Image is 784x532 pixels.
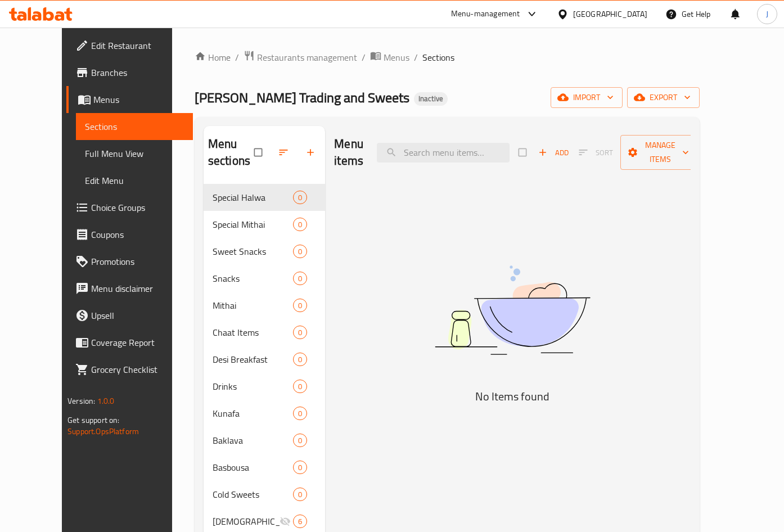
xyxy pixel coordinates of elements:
a: Full Menu View [76,140,193,167]
nav: breadcrumb [195,50,700,65]
a: Edit Restaurant [66,32,193,59]
span: Chaat Items [213,326,293,339]
img: dish.svg [372,236,653,385]
div: items [293,380,307,393]
span: 0 [294,246,307,257]
div: Indian [213,515,280,528]
span: 0 [294,300,307,311]
div: items [293,218,307,231]
button: export [627,87,700,108]
div: items [293,326,307,339]
a: Upsell [66,302,193,329]
span: Select section first [571,144,620,161]
span: 0 [294,408,307,419]
div: Snacks0 [204,265,326,292]
h2: Menu sections [208,136,255,169]
span: 0 [294,462,307,473]
div: Drinks0 [204,373,326,400]
div: Desi Breakfast0 [204,346,326,373]
span: Select all sections [247,142,271,163]
h5: No Items found [372,387,653,405]
div: Sweet Snacks0 [204,238,326,265]
a: Support.OpsPlatform [67,424,139,439]
a: Restaurants management [244,50,357,65]
div: items [293,191,307,204]
span: Inactive [414,94,448,103]
button: Add section [298,140,325,165]
span: Add item [535,144,571,161]
span: Kunafa [213,407,293,420]
div: items [293,515,307,528]
div: items [293,461,307,474]
div: [GEOGRAPHIC_DATA] [573,8,647,20]
span: export [636,91,691,105]
span: Menus [93,93,184,106]
span: [PERSON_NAME] Trading and Sweets [195,85,409,110]
span: 0 [294,192,307,203]
span: Baklava [213,434,293,447]
span: Branches [91,66,184,79]
span: Drinks [213,380,293,393]
span: J [766,8,768,20]
a: Coverage Report [66,329,193,356]
div: Mithai0 [204,292,326,319]
div: items [293,272,307,285]
span: Coverage Report [91,336,184,349]
div: Menu-management [451,7,520,21]
span: Choice Groups [91,201,184,214]
span: Mithai [213,299,293,312]
li: / [362,51,366,64]
a: Choice Groups [66,194,193,221]
span: Basbousa [213,461,293,474]
li: / [235,51,239,64]
a: Branches [66,59,193,86]
a: Sections [76,113,193,140]
div: Desi Breakfast [213,353,293,366]
h2: Menu items [334,136,363,169]
span: 0 [294,435,307,446]
a: Grocery Checklist [66,356,193,383]
span: Version: [67,394,95,408]
div: Special Halwa0 [204,184,326,211]
span: 0 [294,219,307,230]
a: Menus [370,50,409,65]
span: Grocery Checklist [91,363,184,376]
span: Sweet Snacks [213,245,293,258]
span: 0 [294,381,307,392]
div: items [293,407,307,420]
span: Edit Restaurant [91,39,184,52]
span: Menus [384,51,409,64]
span: 0 [294,489,307,500]
div: items [293,353,307,366]
span: Coupons [91,228,184,241]
span: Cold Sweets [213,488,293,501]
span: [DEMOGRAPHIC_DATA] [213,515,280,528]
input: search [377,143,510,163]
span: Manage items [629,138,691,166]
span: 0 [294,327,307,338]
span: 0 [294,273,307,284]
span: Upsell [91,309,184,322]
span: Add [538,146,569,159]
li: / [414,51,418,64]
div: Basbousa0 [204,454,326,481]
span: Sections [422,51,454,64]
button: Add [535,144,571,161]
div: Chaat Items0 [204,319,326,346]
span: Full Menu View [85,147,184,160]
span: Menu disclaimer [91,282,184,295]
div: items [293,488,307,501]
a: Edit Menu [76,167,193,194]
div: Cold Sweets0 [204,481,326,508]
a: Menus [66,86,193,113]
span: Edit Menu [85,174,184,187]
span: Restaurants management [257,51,357,64]
svg: Inactive section [280,516,291,527]
a: Coupons [66,221,193,248]
span: Sections [85,120,184,133]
